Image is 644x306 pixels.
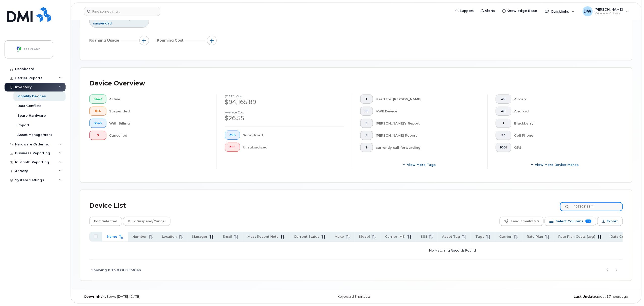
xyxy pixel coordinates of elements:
[496,95,511,104] button: 49
[80,295,264,299] div: MyServe [DATE]–[DATE]
[84,295,102,298] strong: Copyright
[225,143,240,152] button: 3151
[360,131,373,140] button: 8
[225,95,344,98] h4: [DATE] cost
[89,119,106,128] button: 3545
[514,119,615,128] div: Blackberry
[225,114,344,123] div: $26.55
[89,131,106,140] button: 0
[545,217,596,226] button: Select Columns 19
[225,98,344,106] div: $94,165.89
[360,160,479,169] button: View more tags
[607,218,618,225] span: Export
[510,218,539,225] span: Send Email/SMS
[157,38,185,43] span: Roaming Cost
[109,119,209,128] div: With Billing
[475,234,484,239] span: Tags
[365,97,369,101] span: 1
[93,21,112,25] span: suspended
[500,234,512,239] span: Carrier
[243,131,344,140] div: Subsidized
[496,119,511,128] button: 1
[477,6,499,16] a: Alerts
[514,143,615,152] div: GPS
[360,119,373,128] button: 9
[376,131,480,140] div: [PERSON_NAME] Report
[421,234,427,239] span: SIM
[89,38,121,43] span: Roaming Usage
[507,8,537,13] span: Knowledge Base
[584,8,592,14] span: DW
[611,234,637,239] span: Data Cost (avg)
[559,234,596,239] span: Rate Plan Costs (avg)
[496,131,511,140] button: 34
[496,160,615,169] button: View More Device Makes
[560,202,623,211] input: Search Device List ...
[128,218,166,225] span: Bulk Suspend/Cancel
[385,234,405,239] span: Carrier IMEI
[89,95,106,104] button: 3443
[89,199,126,212] div: Device List
[500,109,507,113] span: 48
[376,107,480,116] div: AWE Device
[229,133,236,137] span: 396
[376,119,480,128] div: [PERSON_NAME]'s Report
[243,143,344,152] div: Unsubsidized
[500,121,507,125] span: 1
[551,9,569,13] span: Quicklinks
[107,234,117,239] span: Name
[109,107,209,116] div: Suspended
[247,234,279,239] span: Most Recent Note
[365,145,369,149] span: 2
[89,107,106,116] button: 104
[485,8,495,13] span: Alerts
[555,218,583,225] span: Select Columns
[499,6,541,16] a: Knowledge Base
[294,234,319,239] span: Current Status
[335,234,344,239] span: Make
[109,131,209,140] div: Cancelled
[89,77,145,90] div: Device Overview
[365,121,369,125] span: 9
[192,234,208,239] span: Manager
[459,8,474,13] span: Support
[514,107,615,116] div: Android
[94,218,117,225] span: Edit Selected
[448,295,632,299] div: about 17 hours ago
[225,111,344,114] h4: Average cost
[514,95,615,104] div: Aircard
[94,97,102,101] span: 3443
[586,220,592,223] span: 19
[162,234,177,239] span: Location
[595,11,623,15] span: Wireless Admin
[223,234,232,239] span: Email
[359,234,370,239] span: Model
[365,133,369,137] span: 8
[407,162,436,167] span: View more tags
[360,107,373,116] button: 95
[123,217,170,226] button: Bulk Suspend/Cancel
[500,145,507,149] span: 1001
[225,131,240,140] button: 396
[500,217,544,226] button: Send Email/SMS
[84,7,160,16] input: Find something...
[442,234,460,239] span: Asset Tag
[338,295,371,298] a: Keyboard Shortcuts
[376,143,480,152] div: currently call forwarding
[94,109,102,113] span: 104
[452,6,477,16] a: Support
[579,6,632,16] div: Derrick Wildi
[496,143,511,152] button: 1001
[109,95,209,104] div: Active
[500,133,507,137] span: 34
[360,143,373,152] button: 2
[94,133,102,137] span: 0
[496,107,511,116] button: 48
[527,234,543,239] span: Rate Plan
[514,131,615,140] div: Cell Phone
[541,6,578,16] div: Quicklinks
[132,234,147,239] span: Number
[376,95,480,104] div: Used for: [PERSON_NAME]
[597,217,623,226] button: Export
[595,7,623,11] span: [PERSON_NAME]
